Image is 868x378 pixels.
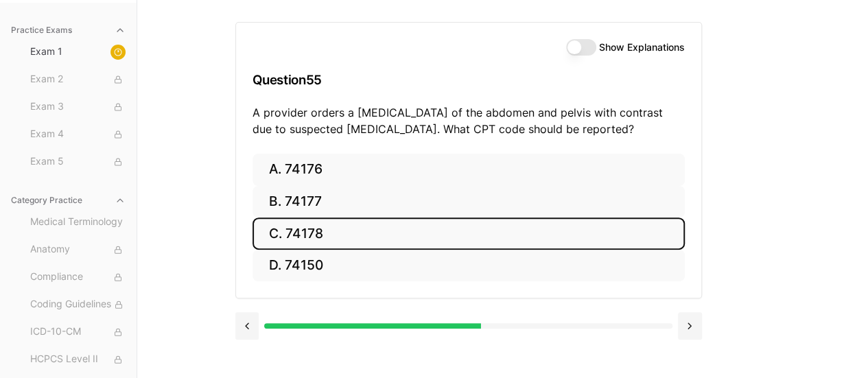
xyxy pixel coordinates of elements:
[25,41,131,63] button: Exam 1
[30,215,126,230] span: Medical Terminology
[30,99,126,115] span: Exam 3
[25,96,131,118] button: Exam 3
[25,349,131,370] button: HCPCS Level II
[5,19,131,41] button: Practice Exams
[30,270,126,285] span: Compliance
[253,186,685,218] button: B. 74177
[30,154,126,169] span: Exam 5
[30,72,126,87] span: Exam 2
[25,69,131,91] button: Exam 2
[25,321,131,343] button: ICD-10-CM
[30,127,126,142] span: Exam 4
[5,189,131,211] button: Category Practice
[25,123,131,145] button: Exam 4
[25,294,131,316] button: Coding Guidelines
[25,239,131,261] button: Anatomy
[253,154,685,186] button: A. 74176
[25,211,131,233] button: Medical Terminology
[30,297,126,312] span: Coding Guidelines
[253,250,685,282] button: D. 74150
[25,266,131,288] button: Compliance
[30,324,126,340] span: ICD-10-CM
[30,352,126,367] span: HCPCS Level II
[30,45,126,60] span: Exam 1
[30,242,126,257] span: Anatomy
[253,60,685,100] h3: Question 55
[253,217,685,250] button: C. 74178
[253,104,685,137] p: A provider orders a [MEDICAL_DATA] of the abdomen and pelvis with contrast due to suspected [MEDI...
[599,43,685,52] label: Show Explanations
[25,151,131,173] button: Exam 5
